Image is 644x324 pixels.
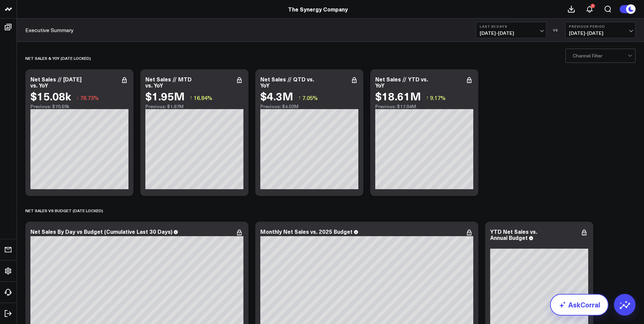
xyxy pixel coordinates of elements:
div: net sales & yoy (date locked) [25,50,91,66]
span: 7.05% [302,94,318,101]
div: Net Sales // MTD vs. YoY [145,75,192,89]
b: Last 30 Days [480,24,543,28]
span: ↑ [426,93,429,102]
div: $1.95M [145,90,185,102]
span: 9.17% [430,94,446,101]
span: ↓ [76,93,79,102]
span: [DATE] - [DATE] [569,30,632,36]
a: AskCorral [550,294,609,316]
div: VS [550,28,562,32]
b: Previous Period [569,24,632,28]
div: YTD Net Sales vs. Annual Budget [490,228,537,241]
div: Net Sales // YTD vs. YoY [375,75,428,89]
button: Last 30 Days[DATE]-[DATE] [476,22,546,38]
div: $18.61M [375,90,421,102]
div: Net Sales // QTD vs. YoY [260,75,314,89]
div: Previous: $70.89k [30,104,128,109]
span: 16.84% [194,94,212,101]
a: The Synergy Company [288,5,348,13]
div: Previous: $1.67M [145,104,243,109]
span: [DATE] - [DATE] [480,30,543,36]
span: ↑ [298,93,301,102]
span: ↑ [190,93,192,102]
div: $15.08k [30,90,71,102]
div: NET SALES vs BUDGET (date locked) [25,203,103,218]
div: Net Sales By Day vs Budget (Cumulative Last 30 Days) [30,228,172,235]
div: 1 [591,4,595,8]
div: Previous: $17.04M [375,104,473,109]
a: Executive Summary [25,26,74,34]
button: Previous Period[DATE]-[DATE] [565,22,636,38]
span: 78.73% [80,94,99,101]
div: Monthly Net Sales vs. 2025 Budget [260,228,353,235]
div: $4.3M [260,90,293,102]
div: Previous: $4.02M [260,104,358,109]
div: Net Sales // [DATE] vs. YoY [30,75,81,89]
